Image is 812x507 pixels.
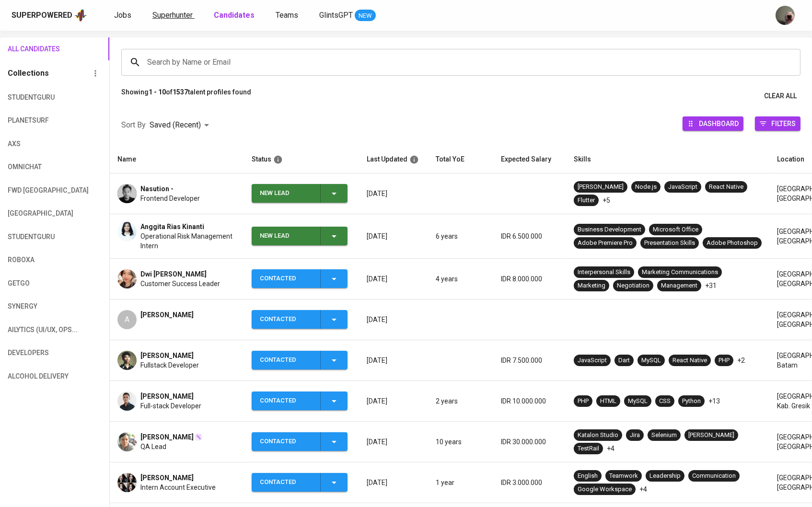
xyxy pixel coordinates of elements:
[578,397,589,406] div: PHP
[367,189,420,198] p: [DATE]
[260,392,313,410] div: Contacted
[173,88,188,96] b: 1537
[578,239,633,248] div: Adobe Premiere Pro
[152,11,193,20] span: Superhunter
[214,10,256,22] a: Candidates
[8,115,59,127] span: PlanetSurf
[260,473,313,492] div: Contacted
[578,268,630,277] div: Interpersonal Skills
[630,431,640,440] div: Jira
[140,351,194,360] span: [PERSON_NAME]
[367,315,420,324] p: [DATE]
[355,11,376,21] span: NEW
[117,184,137,203] img: 028d0ee474a69bc598748c933e565114.jpg
[578,444,599,453] div: TestRail
[578,485,632,494] div: Google Workspace
[692,472,736,481] div: Communication
[319,10,376,22] a: GlintsGPT NEW
[276,11,298,20] span: Teams
[140,360,199,370] span: Fullstack Developer
[367,356,420,365] p: [DATE]
[607,444,615,453] p: +4
[319,11,353,20] span: GlintsGPT
[367,274,420,284] p: [DATE]
[117,310,137,329] div: A
[493,146,566,173] th: Expected Salary
[673,356,707,365] div: React Native
[12,10,72,21] div: Superpowered
[8,324,59,336] span: Ailytics (UI/UX, OPS...
[600,397,616,406] div: HTML
[688,431,734,440] div: [PERSON_NAME]
[140,222,204,231] span: Anggita Rias Kinanti
[501,231,558,241] p: IDR 6.500.000
[501,478,558,487] p: IDR 3.000.000
[436,231,486,241] p: 6 years
[755,116,800,131] button: Filters
[244,146,359,173] th: Status
[140,310,194,320] span: [PERSON_NAME]
[682,397,701,406] div: Python
[260,269,313,288] div: Contacted
[252,269,348,288] button: Contacted
[8,92,59,104] span: StudentGuru
[578,225,641,234] div: Business Development
[705,281,717,290] p: +31
[140,269,207,279] span: Dwi [PERSON_NAME]
[8,43,59,55] span: All Candidates
[428,146,493,173] th: Total YoE
[8,370,59,382] span: Alcohol Delivery
[8,67,49,80] h6: Collections
[121,87,251,105] p: Showing of talent profiles found
[117,473,137,492] img: d8a8a053e28edaf67ac9c72f8a5a6035.jpg
[578,431,618,440] div: Katalon Studio
[117,392,137,411] img: afed61a372308ab3a68b80701e304f10.jpg
[252,184,348,203] button: New Lead
[276,10,300,22] a: Teams
[566,146,769,173] th: Skills
[359,146,428,173] th: Last Updated
[367,437,420,447] p: [DATE]
[8,347,59,359] span: Developers
[737,356,745,365] p: +2
[8,161,59,173] span: Omnichat
[214,11,255,20] b: Candidates
[668,183,697,192] div: JavaScript
[140,473,194,483] span: [PERSON_NAME]
[501,356,558,365] p: IDR 7.500.000
[776,6,795,25] img: aji.muda@glints.com
[436,478,486,487] p: 1 year
[609,472,638,481] div: Teamwork
[707,239,758,248] div: Adobe Photoshop
[771,117,796,130] span: Filters
[436,437,486,447] p: 10 years
[252,473,348,492] button: Contacted
[149,88,166,96] b: 1 - 10
[110,146,244,173] th: Name
[8,207,59,219] span: [GEOGRAPHIC_DATA]
[578,196,595,205] div: Flutter
[618,356,630,365] div: Dart
[653,225,698,234] div: Microsoft Office
[501,396,558,406] p: IDR 10.000.000
[436,396,486,406] p: 2 years
[501,274,558,284] p: IDR 8.000.000
[260,227,313,245] div: New Lead
[661,281,697,290] div: Management
[140,279,220,288] span: Customer Success Leader
[140,483,216,492] span: Intern Account Executive
[699,117,739,130] span: Dashboard
[367,396,420,406] p: [DATE]
[8,184,59,196] span: FWD [GEOGRAPHIC_DATA]
[8,300,59,312] span: Synergy
[501,437,558,447] p: IDR 30.000.000
[260,432,313,451] div: Contacted
[140,392,194,401] span: [PERSON_NAME]
[639,484,647,494] p: +4
[578,356,607,365] div: JavaScript
[650,472,681,481] div: Leadership
[12,8,87,23] a: Superpoweredapp logo
[150,119,201,131] p: Saved (Recent)
[117,222,137,241] img: e67097dd947eb0e237d52a7c7bdc3205.jpg
[8,231,59,243] span: StudentGuru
